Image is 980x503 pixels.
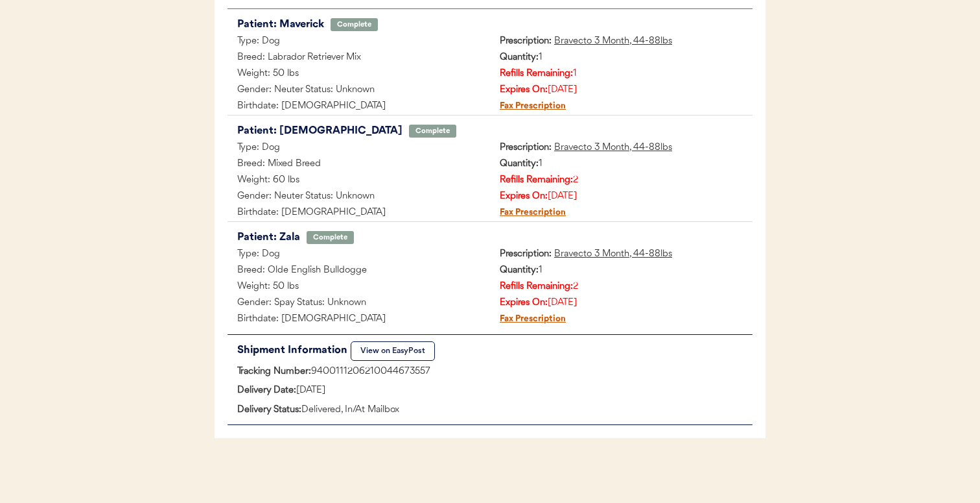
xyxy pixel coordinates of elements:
[237,386,296,395] strong: Delivery Date:
[490,156,752,173] div: 1
[490,263,752,279] div: 1
[500,175,573,185] strong: Refills Remaining:
[500,69,573,79] strong: Refills Remaining:
[227,402,752,419] div: Delivered, In/At Mailbox
[490,312,566,328] div: Fax Prescription
[490,173,752,189] div: 2
[351,341,435,361] button: View on EasyPost
[490,189,752,205] div: [DATE]
[490,205,566,221] div: Fax Prescription
[500,191,548,201] strong: Expires On:
[500,36,552,46] strong: Prescription:
[227,140,490,156] div: Type: Dog
[227,82,490,99] div: Gender: Neuter Status: Unknown
[237,16,324,34] div: Patient: Maverick
[227,205,490,221] div: Birthdate: [DEMOGRAPHIC_DATA]
[237,122,402,140] div: Patient: [DEMOGRAPHIC_DATA]
[227,295,490,312] div: Gender: Spay Status: Unknown
[490,66,752,82] div: 1
[237,405,301,415] strong: Delivery Status:
[490,99,566,115] div: Fax Prescription
[237,228,300,247] div: Patient: Zala
[500,298,548,308] strong: Expires On:
[554,249,672,259] u: Bravecto 3 Month, 44-88lbs
[227,364,752,380] div: 9400111206210044673557
[227,383,752,399] div: [DATE]
[227,189,490,205] div: Gender: Neuter Status: Unknown
[500,249,552,259] strong: Prescription:
[554,143,672,153] u: Bravecto 3 Month, 44-88lbs
[500,282,573,291] strong: Refills Remaining:
[500,53,539,62] strong: Quantity:
[227,312,490,328] div: Birthdate: [DEMOGRAPHIC_DATA]
[227,247,490,263] div: Type: Dog
[227,99,490,115] div: Birthdate: [DEMOGRAPHIC_DATA]
[500,143,552,153] strong: Prescription:
[500,265,539,275] strong: Quantity:
[490,295,752,312] div: [DATE]
[490,82,752,99] div: [DATE]
[227,279,490,295] div: Weight: 50 lbs
[227,263,490,279] div: Breed: Olde English Bulldogge
[500,85,548,95] strong: Expires On:
[237,367,311,376] strong: Tracking Number:
[227,50,490,66] div: Breed: Labrador Retriever Mix
[237,341,351,360] div: Shipment Information
[490,50,752,66] div: 1
[500,159,539,169] strong: Quantity:
[227,156,490,173] div: Breed: Mixed Breed
[490,279,752,295] div: 2
[227,66,490,82] div: Weight: 50 lbs
[554,36,672,46] u: Bravecto 3 Month, 44-88lbs
[227,173,490,189] div: Weight: 60 lbs
[227,34,490,50] div: Type: Dog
